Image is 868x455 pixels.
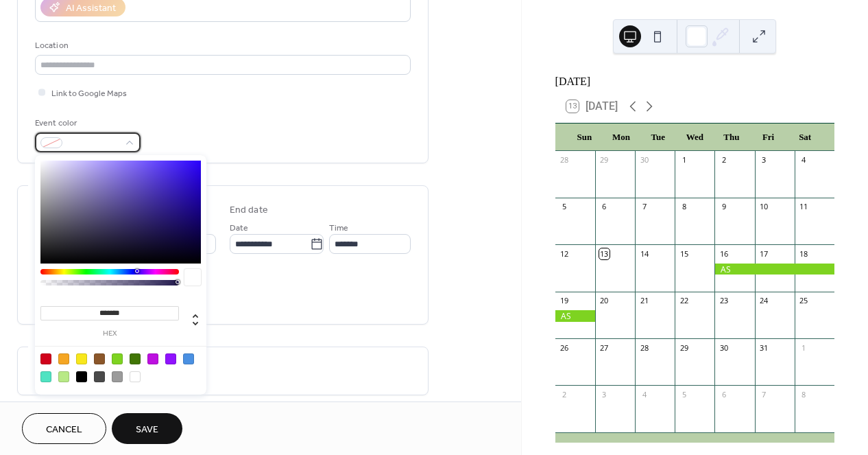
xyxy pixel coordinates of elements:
div: #4A4A4A [94,371,105,382]
div: 3 [759,155,769,165]
div: 1 [799,342,809,353]
div: 30 [719,342,729,353]
div: 5 [679,389,689,399]
div: #D0021B [40,353,51,364]
div: Thu [713,124,750,151]
div: 20 [599,296,610,306]
div: #417505 [130,353,141,364]
div: 14 [639,248,649,259]
button: Cancel [22,413,106,444]
div: 15 [679,248,689,259]
div: 2 [559,389,570,399]
div: 18 [799,248,809,259]
div: #F8E71C [76,353,87,364]
div: #8B572A [94,353,105,364]
span: Date [230,221,248,235]
div: 2 [719,155,729,165]
div: 3 [599,389,610,399]
div: #FFFFFF [130,371,141,382]
div: Wed [676,124,713,151]
div: AS [714,264,834,275]
span: Time [329,221,348,235]
span: Link to Google Maps [51,86,127,101]
div: 29 [679,342,689,353]
div: Location [35,38,408,53]
div: Sun [566,124,603,151]
div: Mon [603,124,640,151]
div: 6 [719,389,729,399]
div: 5 [559,202,570,212]
div: #000000 [76,371,87,382]
div: Tue [640,124,677,151]
span: Cancel [46,423,82,437]
div: 12 [559,248,570,259]
div: End date [230,203,268,218]
div: Sat [786,124,823,151]
div: 21 [639,296,649,306]
div: 1 [679,155,689,165]
div: 29 [599,155,610,165]
div: 16 [719,248,729,259]
div: 11 [799,202,809,212]
div: 7 [639,202,649,212]
div: 27 [599,342,610,353]
div: #F5A623 [58,353,69,364]
div: 7 [759,389,769,399]
span: Save [136,423,158,437]
div: 23 [719,296,729,306]
div: 13 [599,248,610,259]
div: 24 [759,296,769,306]
div: 30 [639,155,649,165]
div: #9013FE [165,353,176,364]
div: 6 [599,202,610,212]
div: 28 [559,155,570,165]
div: AS [555,310,595,322]
div: #4A90E2 [183,353,194,364]
div: 19 [559,296,570,306]
div: 9 [719,202,729,212]
button: Save [112,413,182,444]
label: hex [40,330,179,338]
div: 31 [759,342,769,353]
div: 4 [799,155,809,165]
div: 17 [759,248,769,259]
div: 22 [679,296,689,306]
div: Fri [750,124,787,151]
div: 28 [639,342,649,353]
div: #B8E986 [58,371,69,382]
div: 25 [799,296,809,306]
div: #50E3C2 [40,371,51,382]
div: 8 [799,389,809,399]
div: Event color [35,116,138,130]
div: 8 [679,202,689,212]
div: 4 [639,389,649,399]
div: #9B9B9B [112,371,123,382]
div: #BD10E0 [147,353,158,364]
div: 10 [759,202,769,212]
div: #7ED321 [112,353,123,364]
div: 26 [559,342,570,353]
div: [DATE] [555,73,834,90]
